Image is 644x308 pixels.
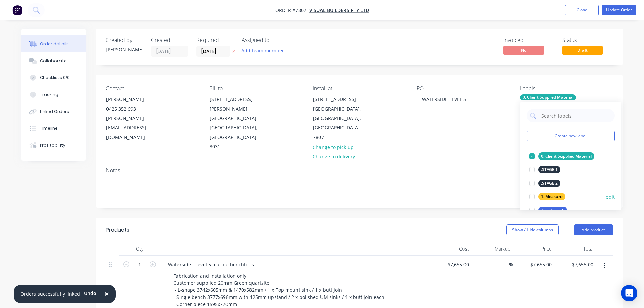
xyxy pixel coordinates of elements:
img: Factory [12,5,22,15]
span: % [509,261,513,268]
button: Linked Orders [21,103,86,120]
div: [STREET_ADDRESS][PERSON_NAME][GEOGRAPHIC_DATA], [GEOGRAPHIC_DATA], [GEOGRAPHIC_DATA], 3031 [204,94,271,152]
div: 0. Client Supplied Material [520,94,576,100]
div: Linked Orders [40,109,69,115]
div: Notes [106,167,613,174]
div: Waterside - Level 5 marble benchtops [163,260,259,269]
button: Add team member [242,46,288,55]
div: [STREET_ADDRESS][GEOGRAPHIC_DATA], [GEOGRAPHIC_DATA], [GEOGRAPHIC_DATA], 7807 [307,94,375,142]
button: Checklists 0/0 [21,69,86,86]
div: Timeline [40,125,58,132]
button: 0. Client Supplied Material [527,151,597,161]
div: [STREET_ADDRESS][PERSON_NAME] [210,95,266,114]
div: 0425 352 693 [106,104,162,114]
div: Open Intercom Messenger [621,285,637,301]
div: Cost [430,242,472,256]
div: Markup [472,242,513,256]
div: Products [106,226,129,234]
button: Close [98,286,116,302]
span: No [503,46,544,54]
button: Timeline [21,120,86,137]
div: Total [554,242,596,256]
button: 1. Measure [527,192,568,202]
div: Invoiced [503,37,554,43]
div: PO [416,85,509,92]
span: Draft [562,46,603,54]
div: Status [562,37,613,43]
a: Visual Builders Pty Ltd [309,7,369,14]
button: Profitability [21,137,86,154]
div: Collaborate [40,58,67,64]
button: .STAGE 2 [527,179,563,188]
div: Bill to [209,85,302,92]
button: Show / Hide columns [506,224,559,235]
button: Add product [574,224,613,235]
div: 1. Measure [538,193,565,200]
div: [PERSON_NAME] [106,46,143,53]
span: Order #7807 - [275,7,309,14]
div: 2. Cut & Fab [538,207,567,214]
div: Tracking [40,92,58,98]
div: WATERSIDE-LEVEL 5 [416,94,472,104]
button: Close [565,5,599,15]
div: [PERSON_NAME]0425 352 693[PERSON_NAME][EMAIL_ADDRESS][DOMAIN_NAME] [100,94,168,142]
div: Contact [106,85,198,92]
div: Assigned to [242,37,309,43]
div: Qty [119,242,160,256]
button: Change to delivery [309,152,358,161]
div: [PERSON_NAME] [106,95,162,104]
div: 0. Client Supplied Material [538,152,594,160]
div: Order details [40,41,69,47]
div: Created by [106,37,143,43]
div: [GEOGRAPHIC_DATA], [GEOGRAPHIC_DATA], [GEOGRAPHIC_DATA], 3031 [210,114,266,151]
button: Create new label [527,131,615,141]
button: Order details [21,35,86,52]
div: [STREET_ADDRESS] [313,95,369,104]
span: × [105,289,109,299]
div: Profitability [40,142,65,148]
div: [PERSON_NAME][EMAIL_ADDRESS][DOMAIN_NAME] [106,114,162,142]
div: Price [513,242,555,256]
button: edit [606,193,615,200]
div: Required [196,37,234,43]
div: Created [151,37,188,43]
button: Update Order [602,5,636,15]
div: Orders successfully linked [20,290,80,298]
button: 2. Cut & Fab [527,206,570,215]
div: Checklists 0/0 [40,75,70,81]
button: Collaborate [21,52,86,69]
div: [GEOGRAPHIC_DATA], [GEOGRAPHIC_DATA], [GEOGRAPHIC_DATA], 7807 [313,104,369,142]
button: Add team member [238,46,287,55]
div: Install at [313,85,405,92]
input: Search labels [541,109,611,122]
div: Labels [520,85,613,92]
button: .STAGE 1 [527,165,563,174]
div: .STAGE 2 [538,180,560,187]
div: .STAGE 1 [538,166,560,173]
button: Change to pick up [309,142,357,151]
button: Tracking [21,86,86,103]
button: Undo [80,288,100,299]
